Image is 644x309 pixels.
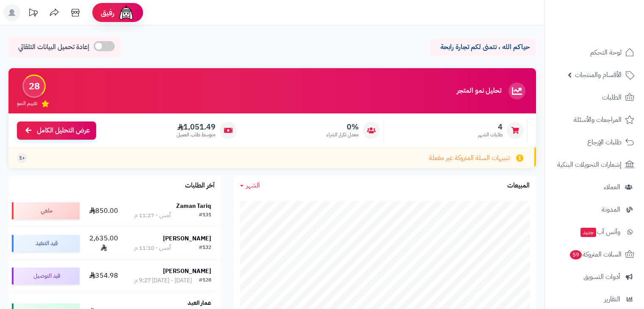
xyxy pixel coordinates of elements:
span: تقييم النمو [17,100,37,107]
span: الشهر [246,180,260,190]
span: 4 [478,122,503,132]
td: 850.00 [83,195,124,226]
div: #131 [199,211,211,220]
img: ai-face.png [118,4,135,21]
a: السلات المتروكة59 [550,244,639,265]
a: لوحة التحكم [550,42,639,63]
div: #132 [199,244,211,252]
a: الطلبات [550,87,639,108]
div: أمس - 11:27 م [134,211,171,220]
strong: عمار العيد [188,298,211,307]
span: رفيق [101,8,114,18]
a: المراجعات والأسئلة [550,110,639,130]
div: #128 [199,276,211,285]
h3: آخر الطلبات [185,182,215,190]
span: متوسط طلب العميل [177,131,216,138]
a: العملاء [550,177,639,197]
span: وآتس آب [580,226,620,238]
p: حياكم الله ، نتمنى لكم تجارة رابحة [437,42,530,52]
span: معدل تكرار الشراء [326,131,359,138]
span: طلبات الشهر [478,131,503,138]
span: إشعارات التحويلات البنكية [557,159,622,171]
strong: [PERSON_NAME] [163,267,211,276]
strong: [PERSON_NAME] [163,234,211,243]
span: طلبات الإرجاع [587,136,622,148]
div: أمس - 11:10 م [134,244,171,252]
a: المدونة [550,199,639,220]
a: طلبات الإرجاع [550,132,639,152]
a: أدوات التسويق [550,267,639,287]
a: الشهر [240,181,260,190]
span: العملاء [604,181,620,193]
div: ملغي [12,202,80,219]
a: عرض التحليل الكامل [17,121,96,140]
span: 1,051.49 [177,122,216,132]
div: قيد التنفيذ [12,235,80,252]
span: 59 [570,250,582,259]
span: تنبيهات السلة المتروكة غير مفعلة [429,153,510,163]
span: الطلبات [602,91,622,103]
a: إشعارات التحويلات البنكية [550,154,639,175]
td: 2,635.00 [83,227,124,260]
strong: Zaman Tariq [176,201,211,210]
div: [DATE] - [DATE] 9:27 م [134,276,192,285]
span: السلات المتروكة [569,248,622,260]
span: المراجعات والأسئلة [574,114,622,126]
span: الأقسام والمنتجات [575,69,622,81]
h3: تحليل نمو المتجر [457,87,501,95]
td: 354.98 [83,260,124,292]
span: التقارير [604,293,620,305]
span: 0% [326,122,359,132]
span: +1 [19,154,25,162]
h3: المبيعات [507,182,530,190]
a: تحديثات المنصة [22,4,44,23]
span: إعادة تحميل البيانات التلقائي [18,42,89,52]
span: المدونة [602,204,620,215]
span: لوحة التحكم [590,47,622,58]
div: قيد التوصيل [12,268,80,284]
span: أدوات التسويق [583,271,620,283]
span: عرض التحليل الكامل [37,126,90,135]
span: جديد [580,228,596,237]
img: logo-2.png [586,24,636,41]
a: وآتس آبجديد [550,222,639,242]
